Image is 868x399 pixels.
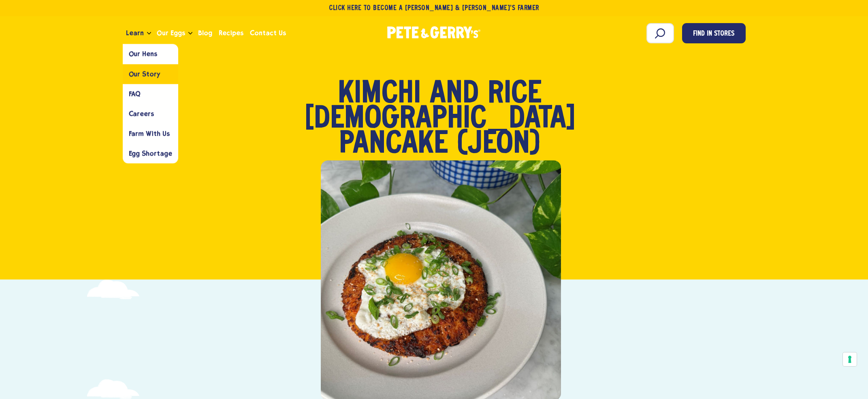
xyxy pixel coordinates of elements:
[123,124,178,143] a: Farm With Us
[188,32,192,35] button: Open the dropdown menu for Our Eggs
[430,82,479,107] span: and
[129,70,160,78] span: Our Story
[693,29,734,40] span: Find in Stores
[215,22,247,44] a: Recipes
[488,82,542,107] span: Rice
[338,82,421,107] span: Kimchi
[123,104,178,124] a: Careers
[339,132,448,157] span: Pancake
[123,143,178,163] a: Egg Shortage
[219,28,243,38] span: Recipes
[154,22,188,44] a: Our Eggs
[129,149,172,157] span: Egg Shortage
[195,22,215,44] a: Blog
[123,64,178,84] a: Our Story
[129,50,157,58] span: Our Hens
[198,28,212,38] span: Blog
[646,23,674,43] input: Search
[682,23,746,43] a: Find in Stores
[129,90,141,98] span: FAQ
[247,22,289,44] a: Contact Us
[250,28,286,38] span: Contact Us
[157,28,185,38] span: Our Eggs
[457,132,541,157] span: (Jeon)
[123,84,178,104] a: FAQ
[129,130,170,137] span: Farm With Us
[126,28,144,38] span: Learn
[147,32,151,35] button: Open the dropdown menu for Learn
[305,107,576,132] span: [DEMOGRAPHIC_DATA]
[129,110,154,117] span: Careers
[843,352,857,366] button: Your consent preferences for tracking technologies
[123,22,147,44] a: Learn
[123,44,178,64] a: Our Hens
